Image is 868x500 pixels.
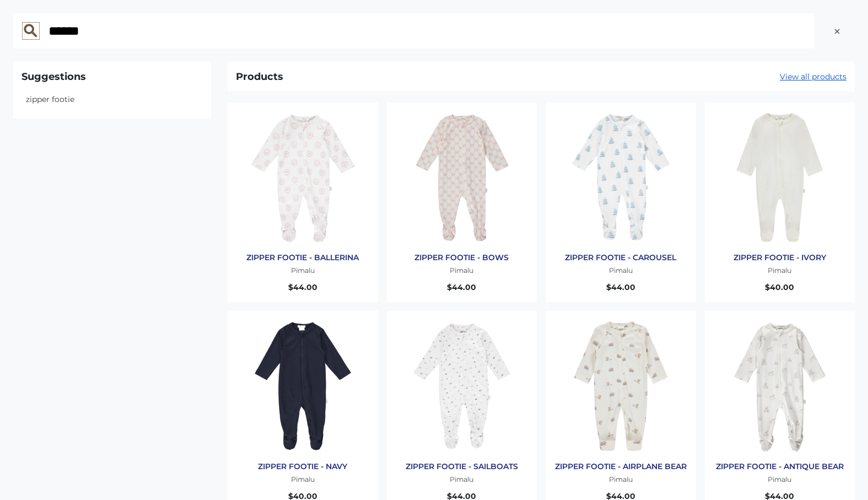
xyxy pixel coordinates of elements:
div: ZIPPER FOOTIE - BOWS [395,251,529,264]
div: Pimalu [236,264,369,277]
a: ZIPPER FOOTIE - BALLERINA [246,252,359,262]
a: Products: ZIPPER FOOTIE - AIRPLANE BEAR [554,319,687,453]
a: ZIPPER FOOTIE - AIRPLANE BEAR [555,461,687,471]
a: ZIPPER FOOTIE - CAROUSEL [565,252,676,262]
a: Products: ZIPPER FOOTIE - BALLERINA [236,111,369,244]
div: ZIPPER FOOTIE - CAROUSEL [554,251,687,264]
div: Pimalu [554,473,687,486]
div: ZIPPER FOOTIE - NAVY [236,460,369,473]
a: ZIPPER FOOTIE - NAVY [258,461,347,471]
span: $40.00 [765,282,794,292]
div: Pimalu [395,264,529,277]
a: ZIPPER FOOTIE - BOWS [414,252,509,262]
a: Products: ZIPPER FOOTIE - BOWS [395,111,529,244]
div: Pimalu [713,473,847,486]
div: Pimalu [713,264,847,277]
div: Suggestions [21,70,203,83]
a: Products: ZIPPER FOOTIE - ANTIQUE BEAR [713,319,847,453]
div: Pimalu [236,473,369,486]
span: $44.00 [447,282,476,292]
span: $44.00 [288,282,317,292]
a: Products: ZIPPER FOOTIE - NAVY [236,319,369,453]
a: zipper footie [21,90,203,109]
div: ZIPPER FOOTIE - BALLERINA [236,251,369,264]
div: ZIPPER FOOTIE - SAILBOATS [395,460,529,473]
div: ZIPPER FOOTIE - IVORY [713,251,847,264]
div: Pimalu [395,473,529,486]
div: ZIPPER FOOTIE - AIRPLANE BEAR [554,460,687,473]
a: Products: ZIPPER FOOTIE - CAROUSEL [554,111,687,244]
a: ZIPPER FOOTIE - ANTIQUE BEAR [716,461,844,471]
div: Products [236,70,283,83]
a: ZIPPER FOOTIE - SAILBOATS [406,461,518,471]
a: Products: ZIPPER FOOTIE - IVORY [713,111,847,244]
span: $44.00 [606,282,635,292]
div: ZIPPER FOOTIE - ANTIQUE BEAR [713,460,847,473]
a: Products: ZIPPER FOOTIE - SAILBOATS [395,319,529,453]
a: ZIPPER FOOTIE - IVORY [734,252,826,262]
div: Pimalu [554,264,687,277]
a: View all products [780,70,847,83]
